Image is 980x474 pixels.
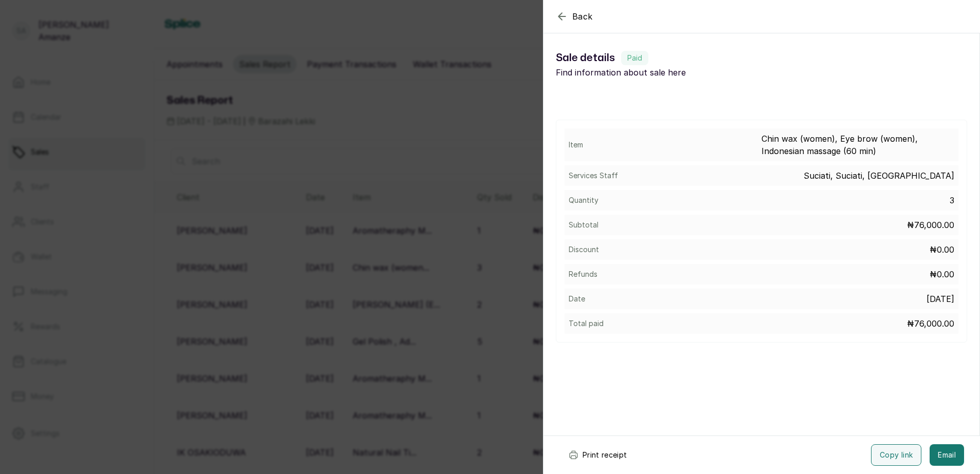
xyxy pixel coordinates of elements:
p: Suciati, Suciati, [GEOGRAPHIC_DATA] [804,169,954,182]
button: Email [930,444,964,466]
p: Subtotal [569,220,598,230]
p: 3 [950,194,954,206]
button: Print receipt [560,444,636,466]
p: Services Staff [569,170,618,181]
h1: Sale details [556,50,761,66]
p: Chin wax (women), Eye brow (women), Indonesian massage (60 min) [761,132,954,157]
p: Discount [569,244,599,255]
p: Item [569,140,583,150]
p: Refunds [569,269,597,279]
p: Total paid [569,318,604,329]
p: ₦0.00 [930,268,954,280]
label: Paid [621,51,648,65]
p: Quantity [569,195,598,205]
p: ₦0.00 [930,243,954,256]
button: Back [556,10,593,23]
p: ₦76,000.00 [907,317,954,330]
button: Copy link [871,444,921,466]
p: [DATE] [927,293,954,305]
span: Back [572,10,593,23]
p: Find information about sale here [556,66,761,79]
p: ₦76,000.00 [907,219,954,231]
p: Date [569,294,585,304]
